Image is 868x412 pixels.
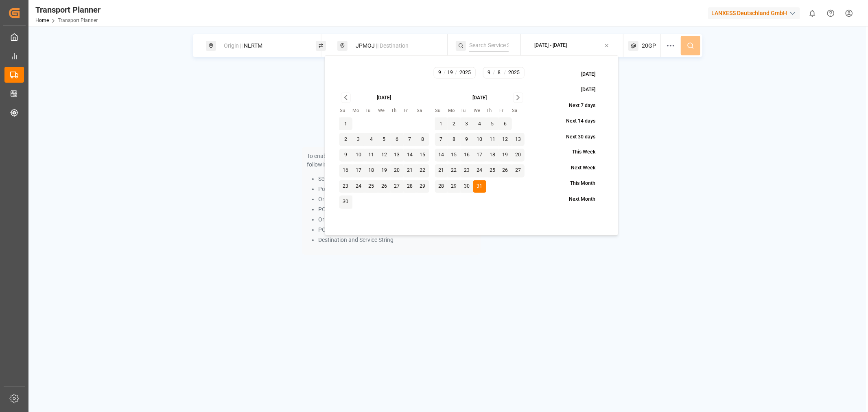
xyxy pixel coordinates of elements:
button: [DATE] [562,83,604,97]
button: 31 [473,180,486,193]
a: Home [35,18,49,23]
button: 29 [448,180,461,193]
li: POD and Service String [318,226,476,234]
button: 9 [460,133,473,146]
button: 14 [403,149,416,162]
button: 16 [460,149,473,162]
button: 19 [499,149,512,162]
button: 21 [403,164,416,178]
button: 9 [339,149,352,162]
button: 13 [512,133,525,146]
button: 22 [416,164,429,178]
button: 25 [365,180,378,193]
th: Sunday [339,107,352,115]
input: D [494,69,505,77]
button: 14 [435,149,448,162]
th: Sunday [435,107,448,115]
button: 7 [435,133,448,146]
button: [DATE] [562,67,604,81]
button: 5 [486,117,499,130]
button: 16 [339,164,352,178]
button: 8 [416,133,429,146]
li: Destination and Service String [318,236,476,244]
button: 23 [460,164,473,178]
div: NLRTM [219,38,307,53]
li: Port Pair [318,185,476,193]
button: Go to next month [513,93,523,103]
button: 17 [473,149,486,162]
button: 6 [391,133,404,146]
div: JPMOJ [351,38,439,53]
button: Next 30 days [547,130,604,144]
button: This Month [551,177,604,191]
button: 7 [403,133,416,146]
div: - [478,67,480,79]
span: / [444,69,446,77]
button: 25 [486,164,499,178]
button: Go to previous month [341,93,351,103]
th: Saturday [512,107,525,115]
button: show 0 new notifications [803,4,822,22]
button: 8 [448,133,461,146]
li: Origin and Destination [318,195,476,204]
span: || Destination [376,42,409,49]
button: 27 [391,180,404,193]
button: 27 [512,164,525,178]
button: 28 [435,180,448,193]
button: Next 14 days [547,114,604,128]
button: 2 [448,117,461,130]
button: 11 [365,149,378,162]
button: Next Month [550,193,604,207]
button: Help Center [822,4,840,22]
span: / [455,69,457,77]
button: 11 [486,133,499,146]
button: [DATE] - [DATE] [526,38,618,54]
div: [DATE] - [DATE] [534,42,567,49]
div: Transport Planner [35,4,101,16]
button: 10 [352,149,365,162]
input: YYYY [457,69,474,77]
button: 10 [473,133,486,146]
button: 19 [378,164,391,178]
span: / [504,69,506,77]
button: 3 [460,117,473,130]
button: 24 [473,164,486,178]
div: [DATE] [377,94,391,101]
input: YYYY [505,69,523,77]
button: 15 [448,149,461,162]
button: 18 [365,164,378,178]
button: 26 [499,164,512,178]
span: / [493,69,495,77]
li: Service String [318,175,476,183]
th: Wednesday [473,107,486,115]
button: LANXESS Deutschland GmbH [708,5,803,21]
span: Origin || [224,42,243,49]
button: 4 [473,117,486,130]
div: LANXESS Deutschland GmbH [708,7,800,19]
button: Next Week [552,161,604,175]
th: Tuesday [460,107,473,115]
button: 26 [378,180,391,193]
button: 20 [391,164,404,178]
button: 1 [435,117,448,130]
button: 17 [352,164,365,178]
button: 15 [416,149,429,162]
button: This Week [553,145,604,160]
button: 3 [352,133,365,146]
button: 4 [365,133,378,146]
button: 23 [339,180,352,193]
p: To enable searching, add ETA, ETD, containerType and one of the following: [307,152,476,169]
button: 13 [391,149,404,162]
input: Search Service String [469,39,509,52]
button: 12 [378,149,391,162]
button: 12 [499,133,512,146]
th: Tuesday [365,107,378,115]
input: D [445,69,455,77]
div: [DATE] [472,94,487,101]
li: Origin and Service String [318,215,476,224]
th: Wednesday [378,107,391,115]
input: M [485,69,493,77]
button: 5 [378,133,391,146]
button: 24 [352,180,365,193]
button: 6 [499,117,512,130]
